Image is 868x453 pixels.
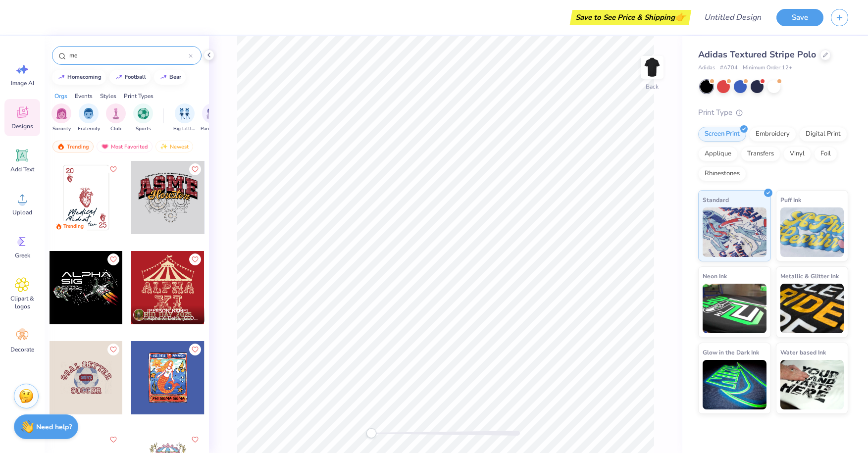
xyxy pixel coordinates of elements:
[814,147,837,161] div: Foil
[138,108,149,119] img: Sports Image
[189,163,201,175] button: Like
[52,70,106,85] button: homecoming
[703,207,766,257] img: Standard
[169,74,181,80] div: bear
[201,103,223,133] button: filter button
[10,165,34,173] span: Add Text
[743,64,792,72] span: Minimum Order: 12 +
[100,92,116,101] div: Styles
[179,108,190,119] img: Big Little Reveal Image
[201,125,223,133] span: Parent's Weekend
[83,108,94,119] img: Fraternity Image
[173,103,196,133] div: filter for Big Little Reveal
[799,127,847,142] div: Digital Print
[159,74,167,80] img: trend_line.gif
[78,103,100,133] div: filter for Fraternity
[101,143,109,150] img: most_fav.gif
[780,284,844,333] img: Metallic & Glitter Ink
[780,360,844,409] img: Water based Ink
[783,147,811,161] div: Vinyl
[780,195,801,205] span: Puff Ink
[107,434,119,446] button: Like
[720,64,738,72] span: # A704
[136,125,151,133] span: Sports
[189,434,201,446] button: Like
[6,295,39,310] span: Clipart & logos
[15,252,30,259] span: Greek
[741,147,780,161] div: Transfers
[107,163,119,175] button: Like
[160,143,168,150] img: newest.gif
[147,307,188,314] span: [PERSON_NAME]
[642,57,662,77] img: Back
[67,74,102,80] div: homecoming
[52,141,94,152] div: Trending
[11,122,33,130] span: Designs
[106,103,126,133] div: filter for Club
[154,70,186,85] button: bear
[54,92,67,101] div: Orgs
[97,141,153,152] div: Most Favorited
[109,70,151,85] button: football
[12,208,32,216] span: Upload
[698,107,848,118] div: Print Type
[56,108,67,119] img: Sorority Image
[698,127,746,142] div: Screen Print
[124,92,153,101] div: Print Types
[75,92,93,101] div: Events
[106,103,126,133] button: filter button
[78,103,100,133] button: filter button
[698,166,746,181] div: Rhinestones
[107,253,119,265] button: Like
[110,108,121,119] img: Club Image
[703,360,766,409] img: Glow in the Dark Ink
[698,64,715,72] span: Adidas
[133,103,153,133] div: filter for Sports
[155,141,193,152] div: Newest
[107,344,119,355] button: Like
[133,103,153,133] button: filter button
[51,103,71,133] div: filter for Sorority
[675,11,686,23] span: 👉
[703,284,766,333] img: Neon Ink
[749,127,796,142] div: Embroidery
[11,79,34,87] span: Image AI
[703,195,729,205] span: Standard
[115,74,123,80] img: trend_line.gif
[173,103,196,133] button: filter button
[703,271,727,281] span: Neon Ink
[698,49,816,60] span: Adidas Textured Stripe Polo
[780,271,839,281] span: Metallic & Glitter Ink
[696,7,769,27] input: Untitled Design
[52,125,71,133] span: Sorority
[201,103,223,133] div: filter for Parent's Weekend
[776,9,823,26] button: Save
[36,422,72,432] strong: Need help?
[646,82,659,91] div: Back
[147,315,201,322] span: Alpha Xi Delta, [GEOGRAPHIC_DATA]
[51,103,71,133] button: filter button
[57,143,65,150] img: trending.gif
[189,344,201,355] button: Like
[189,253,201,265] button: Like
[63,223,84,230] div: Trending
[780,347,826,357] span: Water based Ink
[57,74,65,80] img: trend_line.gif
[125,74,146,80] div: football
[698,147,738,161] div: Applique
[10,346,34,353] span: Decorate
[68,50,189,60] input: Try "Alpha"
[110,125,121,133] span: Club
[366,428,376,438] div: Accessibility label
[206,108,218,119] img: Parent's Weekend Image
[572,10,689,25] div: Save to See Price & Shipping
[173,125,196,133] span: Big Little Reveal
[780,207,844,257] img: Puff Ink
[78,125,100,133] span: Fraternity
[703,347,759,357] span: Glow in the Dark Ink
